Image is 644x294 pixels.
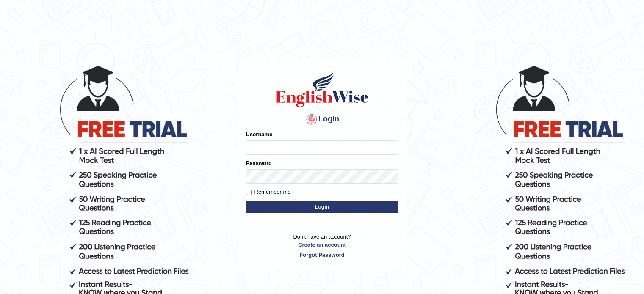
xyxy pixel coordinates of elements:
input: Remember me [246,190,252,195]
label: Password [246,159,272,167]
a: Create an account [246,241,398,249]
button: Login [246,201,398,213]
img: Logo of English Wise sign in for intelligent practice with AI [274,70,370,108]
label: Username [246,130,273,138]
label: Remember me [246,188,291,196]
h4: Login [246,113,398,126]
p: Don't have an account? [246,233,398,259]
a: Forgot Password [246,251,398,259]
